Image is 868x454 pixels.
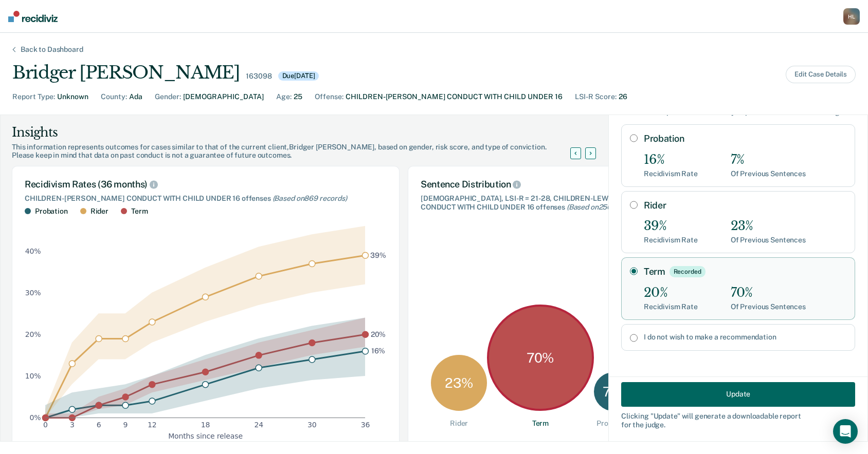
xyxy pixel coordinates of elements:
div: 70 % [487,305,594,411]
div: LSI-R Score : [575,91,617,102]
div: 39% [644,219,698,234]
div: Recorded [670,266,706,277]
div: Term [532,419,549,428]
div: Unknown [57,91,88,102]
div: Recidivism Rates (36 months) [25,179,387,190]
span: (Based on 869 records ) [273,194,347,202]
div: Open Intercom Messenger [833,419,858,444]
img: Recidiviz [8,11,58,22]
div: H L [843,8,860,25]
div: CHILDREN-[PERSON_NAME] CONDUCT WITH CHILD UNDER 16 offenses [25,194,387,203]
text: 20% [371,330,386,338]
div: This information represents outcomes for cases similar to that of the current client, Bridger [PE... [12,143,583,160]
div: Recidivism Rate [644,302,698,311]
div: Probation [35,207,68,216]
div: 23% [731,219,806,234]
div: Of Previous Sentences [731,236,806,244]
text: Months since release [168,431,243,440]
button: HL [843,8,860,25]
div: 163098 [246,72,272,81]
g: x-axis tick label [43,421,370,429]
div: Probation [596,419,629,428]
div: [DEMOGRAPHIC_DATA], LSI-R = 21-28, CHILDREN-LEWD CONDUCT WITH CHILD UNDER 16 offenses [421,194,643,212]
label: Term [644,266,846,277]
div: CHILDREN-[PERSON_NAME] CONDUCT WITH CHILD UNDER 16 [346,91,563,102]
label: Rider [644,200,846,211]
div: Bridger [PERSON_NAME] [12,62,240,83]
label: I do not wish to make a recommendation [644,333,846,342]
g: text [370,251,386,354]
div: County : [101,91,127,102]
div: 25 [294,91,302,102]
button: Update [621,382,855,406]
div: Clicking " Update " will generate a downloadable report for the judge. [621,411,855,429]
text: 18 [201,421,210,429]
text: 36 [361,421,370,429]
text: 0% [30,413,41,422]
div: Rider [450,419,468,428]
text: 40% [25,247,41,255]
text: 9 [123,421,128,429]
text: 10% [25,372,41,380]
div: Of Previous Sentences [731,169,806,178]
div: Insights [12,124,583,141]
text: 12 [148,421,157,429]
div: Term [131,207,148,216]
div: Recidivism Rate [644,236,698,244]
div: Age : [276,91,292,102]
div: 70% [731,286,806,300]
div: Rider [91,207,109,216]
g: area [45,226,365,418]
div: 16% [644,153,698,167]
text: 20% [25,330,41,338]
g: y-axis tick label [25,247,41,421]
span: (Based on 250 records ) [567,203,641,211]
div: Recidivism Rate [644,169,698,178]
div: Back to Dashboard [8,45,96,54]
text: 24 [254,421,263,429]
div: Ada [129,91,142,102]
div: [DEMOGRAPHIC_DATA] [183,91,264,102]
div: Offense : [315,91,343,102]
div: 26 [619,91,627,102]
div: Sentence Distribution [421,179,643,190]
text: 30 [308,421,317,429]
div: Due [DATE] [278,71,319,81]
div: 7% [731,153,806,167]
div: Report Type : [12,91,55,102]
div: 7 % [594,372,632,411]
div: Of Previous Sentences [731,302,806,311]
text: 30% [25,288,41,296]
text: 3 [70,421,75,429]
div: 20% [644,286,698,300]
div: 23 % [431,355,487,411]
button: Edit Case Details [786,66,856,83]
text: 39% [370,251,386,259]
div: Gender : [155,91,181,102]
text: 16% [371,347,386,355]
text: 0 [43,421,48,429]
g: x-axis label [168,431,243,440]
label: Probation [644,133,846,144]
text: 6 [97,421,101,429]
